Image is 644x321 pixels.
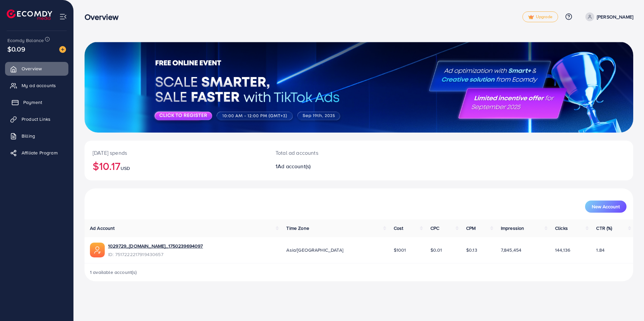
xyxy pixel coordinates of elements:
[528,14,552,20] span: Upgrade
[286,225,309,231] span: Time Zone
[22,82,56,89] span: My ad accounts
[108,251,203,258] span: ID: 7517222217919430657
[555,247,570,253] span: 144,136
[592,204,620,209] span: New Account
[430,247,442,253] span: $0.01
[394,247,406,253] span: $1001
[5,79,68,92] a: My ad accounts
[583,12,633,21] a: [PERSON_NAME]
[93,159,259,172] h2: $10.17
[22,149,58,156] span: Affiliate Program
[585,201,626,213] button: New Account
[615,291,639,316] iframe: Chat
[5,96,68,109] a: Payment
[7,9,52,20] img: logo
[501,247,521,253] span: 7,845,454
[394,225,404,231] span: Cost
[466,247,477,253] span: $0.13
[596,247,605,253] span: 1.84
[466,225,476,231] span: CPM
[59,13,67,21] img: menu
[276,163,396,170] h2: 1
[22,65,42,72] span: Overview
[555,225,568,231] span: Clicks
[596,225,612,231] span: CTR (%)
[5,146,68,159] a: Affiliate Program
[108,243,203,249] a: 1029729_[DOMAIN_NAME]_1750239694097
[5,112,68,126] a: Product Links
[121,165,130,172] span: USD
[522,11,558,22] a: tickUpgrade
[5,129,68,143] a: Billing
[286,247,343,253] span: Asia/[GEOGRAPHIC_DATA]
[85,12,124,22] h3: Overview
[90,269,137,276] span: 1 available account(s)
[59,46,66,53] img: image
[7,44,25,54] span: $0.09
[528,15,534,20] img: tick
[5,62,68,75] a: Overview
[430,225,439,231] span: CPC
[22,116,51,122] span: Product Links
[90,243,105,257] img: ic-ads-acc.e4c84228.svg
[278,163,311,170] span: Ad account(s)
[22,133,35,139] span: Billing
[276,149,396,157] p: Total ad accounts
[23,99,42,106] span: Payment
[7,37,44,44] span: Ecomdy Balance
[90,225,115,231] span: Ad Account
[93,149,259,157] p: [DATE] spends
[597,13,633,21] p: [PERSON_NAME]
[501,225,524,231] span: Impression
